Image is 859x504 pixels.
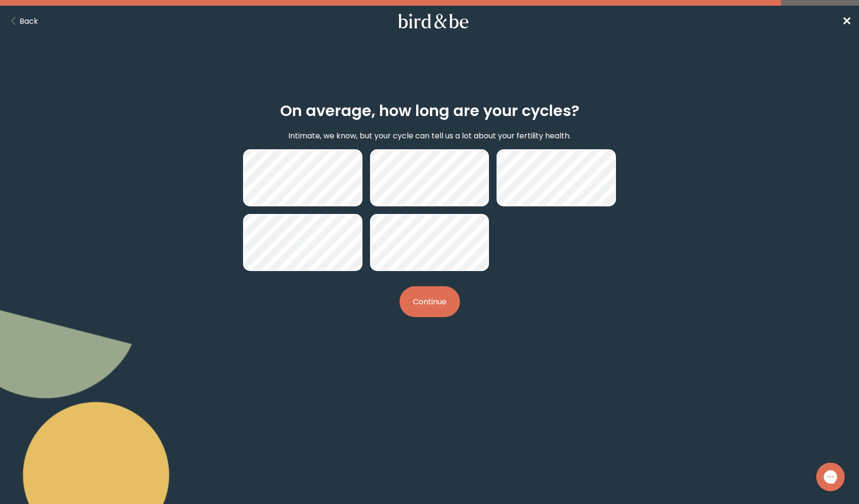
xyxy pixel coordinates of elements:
[288,130,571,142] p: Intimate, we know, but your cycle can tell us a lot about your fertility health.
[811,459,849,494] iframe: Gorgias live chat messenger
[280,99,579,122] h2: On average, how long are your cycles?
[400,286,460,317] button: Continue
[8,15,38,27] button: Back Button
[842,13,851,29] a: ✕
